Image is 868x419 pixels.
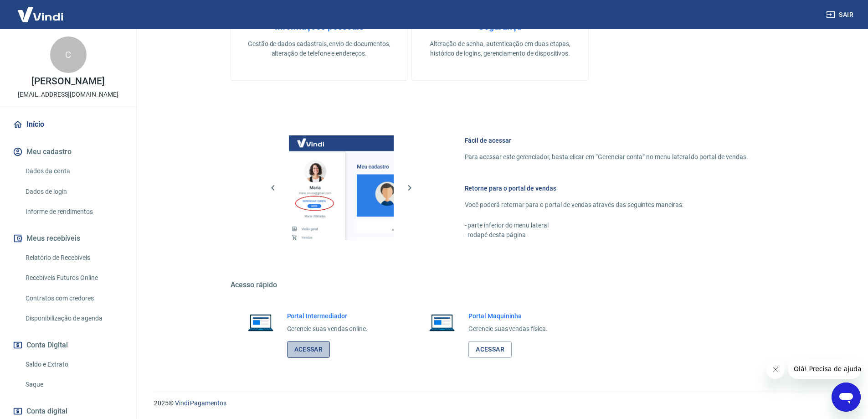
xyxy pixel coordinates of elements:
button: Meus recebíveis [11,228,125,248]
img: Imagem de um notebook aberto [423,311,461,333]
a: Dados da conta [22,162,125,181]
p: Para acessar este gerenciador, basta clicar em “Gerenciar conta” no menu lateral do portal de ven... [465,152,748,162]
a: Saldo e Extrato [22,355,125,374]
a: Informe de rendimentos [22,202,125,221]
iframe: Botão para abrir a janela de mensagens [832,383,861,412]
p: - parte inferior do menu lateral [465,221,748,230]
h5: Acesso rápido [231,280,770,290]
a: Disponibilização de agenda [22,309,125,328]
span: Olá! Precisa de ajuda? [5,6,77,14]
button: Conta Digital [11,335,125,355]
h6: Retorne para o portal de vendas [465,184,748,193]
a: Recebíveis Futuros Online [22,269,125,287]
p: Alteração de senha, autenticação em duas etapas, histórico de logins, gerenciamento de dispositivos. [426,39,574,58]
h6: Portal Intermediador [287,311,368,321]
img: Imagem de um notebook aberto [241,311,280,333]
button: Sair [824,6,857,23]
h6: Portal Maquininha [468,311,548,321]
img: Imagem da dashboard mostrando o botão de gerenciar conta na sidebar no lado esquerdo [289,135,394,240]
h6: Fácil de acessar [465,136,748,145]
iframe: Mensagem da empresa [788,359,861,379]
p: 2025 © [154,398,846,408]
p: - rodapé desta página [465,230,748,240]
p: Gerencie suas vendas física. [468,324,548,334]
a: Saque [22,375,125,394]
a: Acessar [287,341,330,358]
a: Início [11,114,125,134]
button: Meu cadastro [11,142,125,162]
a: Dados de login [22,182,125,201]
a: Vindi Pagamentos [175,399,226,407]
a: Acessar [468,341,512,358]
span: Conta digital [26,405,67,418]
a: Relatório de Recebíveis [22,248,125,267]
p: [EMAIL_ADDRESS][DOMAIN_NAME] [18,90,118,99]
p: Você poderá retornar para o portal de vendas através das seguintes maneiras: [465,200,748,210]
a: Contratos com credores [22,289,125,308]
div: C [50,36,87,73]
iframe: Fechar mensagem [766,361,785,379]
p: [PERSON_NAME] [31,77,104,86]
p: Gestão de dados cadastrais, envio de documentos, alteração de telefone e endereços. [246,39,393,58]
p: Gerencie suas vendas online. [287,324,368,334]
img: Vindi [11,0,70,28]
